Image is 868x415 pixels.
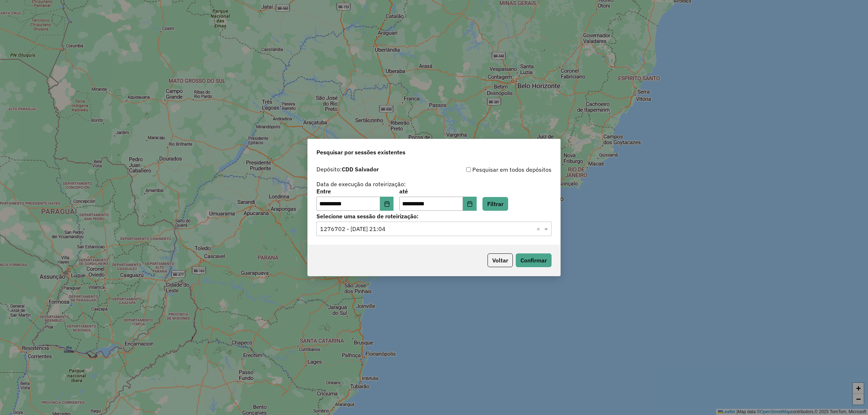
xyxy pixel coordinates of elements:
label: Selecione uma sessão de roteirização: [316,212,552,221]
button: Voltar [488,253,513,267]
div: Pesquisar em todos depósitos [434,165,552,174]
label: Data de execução da roteirização: [316,180,406,188]
button: Choose Date [380,197,394,211]
span: Pesquisar por sessões existentes [316,148,405,157]
label: Depósito: [316,165,379,174]
strong: CDD Salvador [342,166,379,173]
button: Confirmar [516,253,552,267]
button: Filtrar [482,197,508,211]
span: Clear all [536,224,542,233]
label: até [399,187,476,196]
button: Choose Date [463,197,477,211]
label: Entre [316,187,393,196]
